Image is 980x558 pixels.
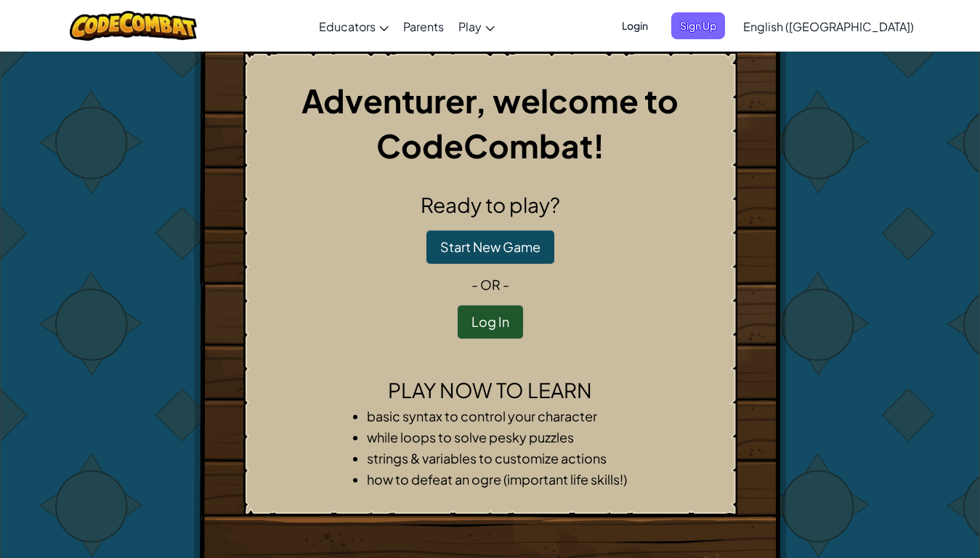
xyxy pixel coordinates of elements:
img: CodeCombat logo [70,11,197,41]
h1: Adventurer, welcome to CodeCombat! [256,78,725,168]
button: Sign Up [671,12,725,39]
button: Login [613,12,657,39]
a: Parents [396,7,451,46]
h2: Play now to learn [256,375,725,405]
span: Educators [319,19,376,34]
h2: Ready to play? [256,190,725,220]
span: or [480,276,501,293]
li: strings & variables to customize actions [367,448,643,469]
span: English ([GEOGRAPHIC_DATA]) [743,19,914,34]
button: Log In [458,305,523,339]
li: how to defeat an ogre (important life skills!) [367,469,643,490]
a: Play [451,7,502,46]
span: - [471,276,480,293]
span: - [501,276,509,293]
button: Start New Game [426,230,554,264]
span: Play [458,19,482,34]
a: Educators [312,7,396,46]
li: basic syntax to control your character [367,405,643,426]
a: English ([GEOGRAPHIC_DATA]) [736,7,921,46]
li: while loops to solve pesky puzzles [367,426,643,448]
